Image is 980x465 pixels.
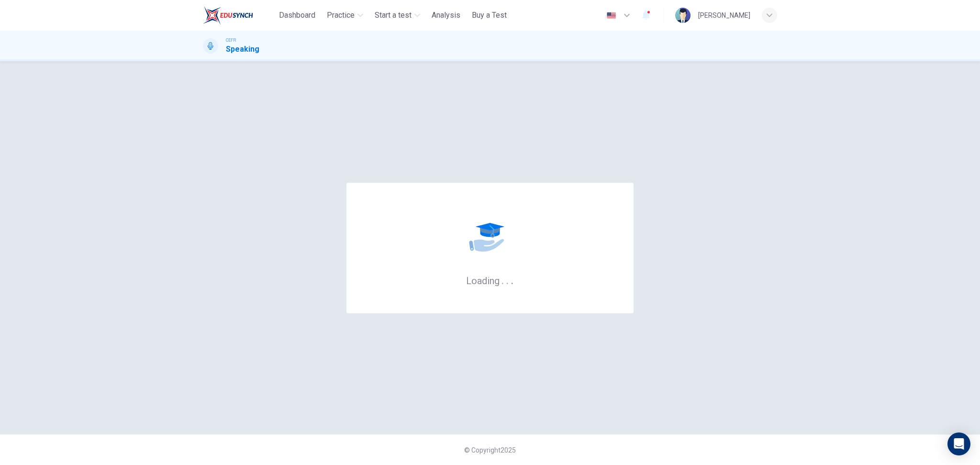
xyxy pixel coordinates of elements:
span: Analysis [432,10,460,21]
h1: Speaking [226,44,259,55]
h6: . [501,272,504,288]
span: Practice [327,10,355,21]
button: Analysis [428,7,464,24]
h6: . [506,272,509,288]
span: Dashboard [279,10,315,21]
img: en [605,12,617,19]
button: Practice [323,7,367,24]
img: ELTC logo [203,6,253,25]
h6: Loading [466,274,514,287]
a: ELTC logo [203,6,275,25]
button: Dashboard [275,7,319,24]
button: Buy a Test [468,7,511,24]
span: © Copyright 2025 [464,446,516,454]
button: Start a test [371,7,424,24]
span: Start a test [375,10,412,21]
h6: . [511,272,514,288]
span: Buy a Test [472,10,507,21]
img: Profile picture [675,8,690,23]
span: CEFR [226,37,236,44]
div: Open Intercom Messenger [947,432,970,455]
div: [PERSON_NAME] [698,10,750,21]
